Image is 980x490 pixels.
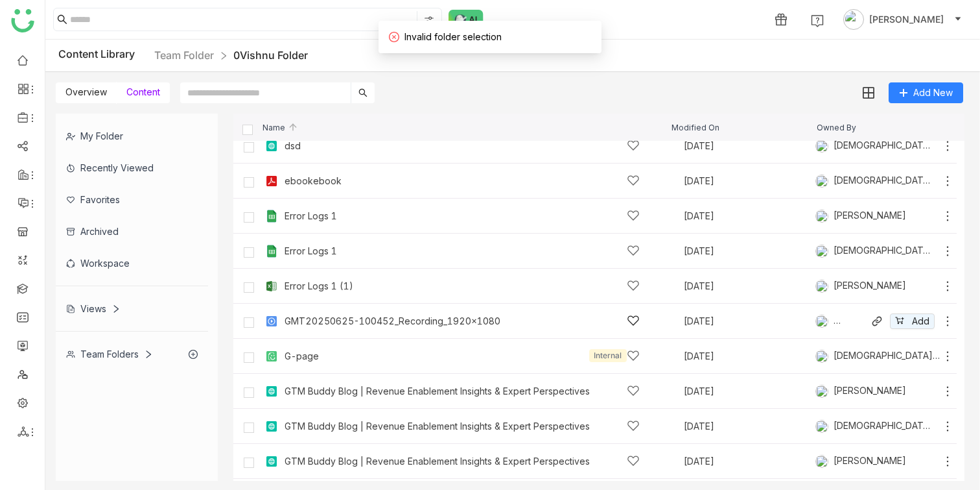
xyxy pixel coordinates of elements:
div: [DATE] [684,352,816,361]
img: 684a9b06de261c4b36a3cf65 [815,245,828,258]
a: GTM Buddy Blog | Revenue Enablement Insights & Expert Perspectives [285,456,590,467]
img: logo [11,9,34,32]
div: [PERSON_NAME] [815,280,906,293]
span: Add New [913,86,953,100]
button: Add [890,313,935,329]
a: Error Logs 1 [285,211,337,221]
div: [DEMOGRAPHIC_DATA][PERSON_NAME] [815,420,935,433]
img: paper.svg [265,350,278,363]
a: Error Logs 1 [285,246,337,256]
a: G-page [285,351,319,361]
div: [DATE] [684,247,816,256]
div: [DEMOGRAPHIC_DATA][PERSON_NAME] [815,350,941,363]
div: Recently Viewed [56,152,208,184]
img: arrow-up.svg [288,122,298,132]
div: Team Folders [66,349,153,360]
img: 684a9b3fde261c4b36a3d19f [815,280,828,293]
span: Modified On [671,123,719,132]
div: [DEMOGRAPHIC_DATA][PERSON_NAME] [815,140,935,153]
span: Content [126,86,160,97]
div: [DATE] [684,282,816,291]
div: Archived [56,215,208,247]
div: [PERSON_NAME] [815,385,906,398]
img: 684a9b6bde261c4b36a3d2e3 [815,210,828,223]
img: pdf.svg [265,175,278,188]
div: [DATE] [684,177,816,186]
span: Owned By [817,123,856,132]
a: GMT20250625-100452_Recording_1920x1080 [285,316,500,326]
div: [DEMOGRAPHIC_DATA][PERSON_NAME] [815,175,935,188]
div: Internal [589,349,627,362]
img: 684a9b06de261c4b36a3cf65 [815,175,828,188]
div: [DATE] [684,422,816,431]
img: article.svg [265,455,278,468]
img: 684a9b3fde261c4b36a3d19f [815,455,828,468]
span: Invalid folder selection [404,31,502,42]
div: [PERSON_NAME] [815,210,906,223]
a: Error Logs 1 (1) [285,281,353,291]
div: [DATE] [684,457,816,466]
a: GTM Buddy Blog | Revenue Enablement Insights & Expert Perspectives [285,421,590,432]
div: [PERSON_NAME] [815,315,870,328]
img: article.svg [265,140,278,153]
img: article.svg [265,420,278,433]
img: g-xls.svg [265,245,278,258]
div: [DATE] [684,141,816,151]
div: [DATE] [684,317,816,326]
span: Overview [65,86,107,97]
div: [DATE] [684,212,816,221]
button: Add New [889,82,963,103]
img: avatar [843,9,864,30]
div: Content Library [58,47,308,64]
img: mp4.svg [265,315,278,328]
img: 684a9b06de261c4b36a3cf65 [815,420,828,433]
button: [PERSON_NAME] [841,9,964,30]
span: [PERSON_NAME] [869,12,944,27]
div: [PERSON_NAME] [815,455,906,468]
a: GTM Buddy Blog | Revenue Enablement Insights & Expert Perspectives [285,386,590,397]
img: g-xls.svg [265,210,278,223]
a: 0Vishnu Folder [233,49,308,62]
a: ebookebook [285,176,342,186]
img: ask-buddy-normal.svg [449,10,484,29]
span: Name [262,123,298,132]
img: 684a9b3fde261c4b36a3d19f [815,385,828,398]
a: Team Folder [154,49,214,62]
div: [DEMOGRAPHIC_DATA][PERSON_NAME] [815,245,935,258]
div: Views [66,303,121,314]
div: [DATE] [684,387,816,396]
img: help.svg [811,14,824,27]
div: Favorites [56,184,208,215]
img: 684a9d79de261c4b36a3e13b [815,315,828,328]
img: search-type.svg [424,15,434,25]
div: My Folder [56,120,208,152]
img: xlsx.svg [265,280,278,293]
img: 684a9b06de261c4b36a3cf65 [815,350,828,363]
div: Workspace [56,247,208,279]
a: dsd [285,141,301,151]
img: 684a9b06de261c4b36a3cf65 [815,140,828,153]
img: grid.svg [863,87,874,99]
span: Add [912,314,929,328]
img: article.svg [265,385,278,398]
